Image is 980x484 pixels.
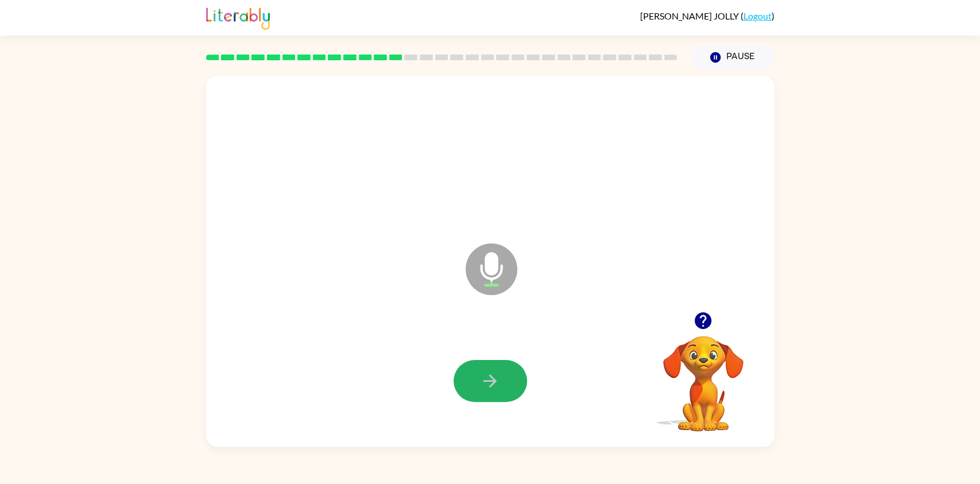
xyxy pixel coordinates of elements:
[206,5,270,30] img: Literably
[691,44,774,71] button: Pause
[743,10,772,21] a: Logout
[640,10,774,21] div: ( )
[640,10,741,21] span: [PERSON_NAME] JOLLY
[646,318,761,433] video: Your browser must support playing .mp4 files to use Literably. Please try using another browser.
